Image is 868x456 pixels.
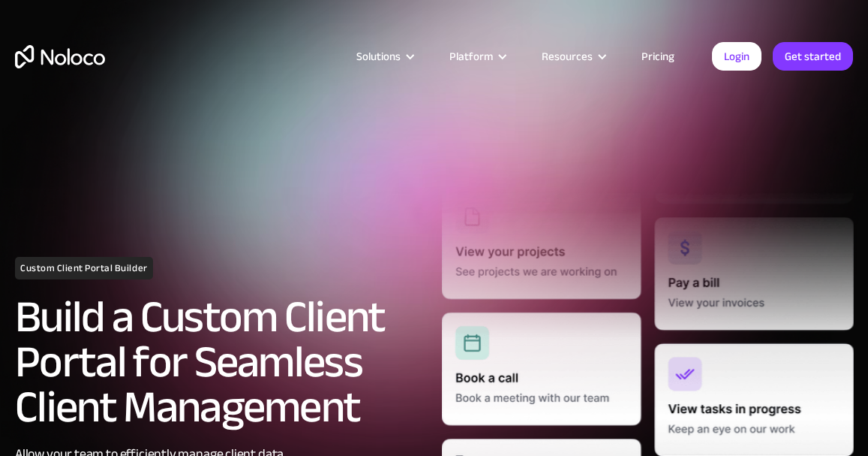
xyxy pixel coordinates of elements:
div: Platform [431,47,523,66]
div: Platform [449,47,493,66]
a: Get started [773,42,853,71]
a: Pricing [623,47,693,66]
div: Resources [523,47,623,66]
a: home [15,45,105,68]
div: Resources [542,47,593,66]
h2: Build a Custom Client Portal for Seamless Client Management [15,294,427,430]
h1: Custom Client Portal Builder [15,257,153,279]
div: Solutions [356,47,401,66]
a: Login [712,42,761,71]
div: Solutions [338,47,431,66]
